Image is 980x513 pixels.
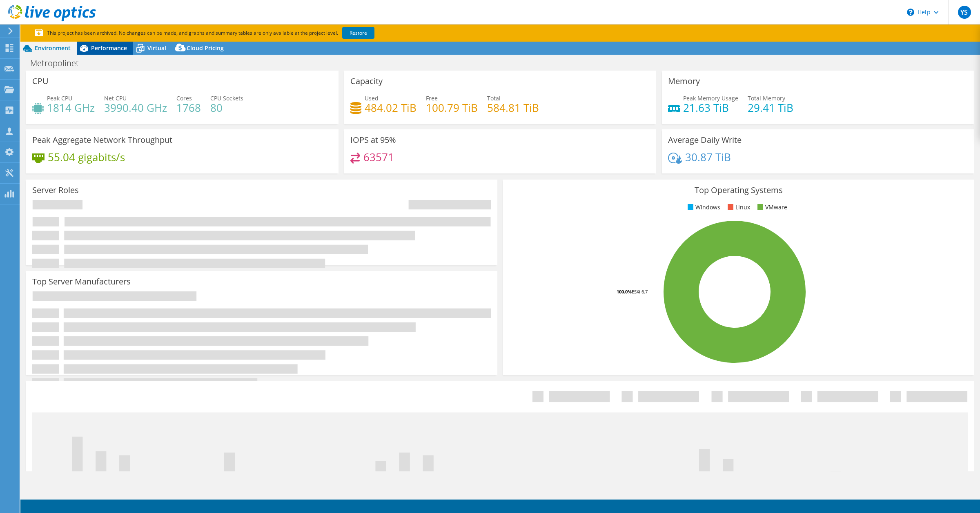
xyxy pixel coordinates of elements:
span: Peak Memory Usage [683,94,738,102]
h3: Memory [668,77,700,86]
svg: \n [907,9,914,16]
h4: 100.79 TiB [426,103,478,112]
span: Cores [176,94,192,102]
span: Cloud Pricing [187,44,224,52]
span: Free [426,94,438,102]
h4: 484.02 TiB [365,103,416,112]
h3: Capacity [350,77,383,86]
h3: Top Operating Systems [509,186,968,195]
h1: Metropolinet [27,59,91,68]
h4: 1768 [176,103,201,112]
h4: 29.41 TiB [748,103,793,112]
span: Peak CPU [47,94,72,102]
tspan: ESXi 6.7 [632,289,648,295]
span: Total [487,94,501,102]
li: Linux [726,203,750,212]
h3: IOPS at 95% [350,135,396,144]
h4: 55.04 gigabits/s [48,153,125,162]
li: Windows [686,203,720,212]
li: VMware [755,203,787,212]
span: Performance [91,44,127,52]
span: Environment [35,44,71,52]
h3: Average Daily Write [668,135,742,144]
h4: 21.63 TiB [683,103,738,112]
span: Net CPU [104,94,127,102]
span: CPU Sockets [210,94,243,102]
span: Total Memory [748,94,785,102]
a: Restore [342,27,374,39]
h4: 80 [210,103,243,112]
h4: 584.81 TiB [487,103,539,112]
tspan: 100.0% [617,289,632,295]
span: Used [365,94,379,102]
h4: 1814 GHz [47,103,95,112]
h4: 3990.40 GHz [104,103,167,112]
span: YS [958,6,971,19]
p: This project has been archived. No changes can be made, and graphs and summary tables are only av... [35,29,435,38]
h4: 30.87 TiB [685,153,731,162]
h3: Top Server Manufacturers [32,277,131,286]
span: Virtual [147,44,166,52]
h3: Server Roles [32,186,79,195]
h3: Peak Aggregate Network Throughput [32,135,172,144]
h4: 63571 [363,153,394,162]
h3: CPU [32,77,49,86]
